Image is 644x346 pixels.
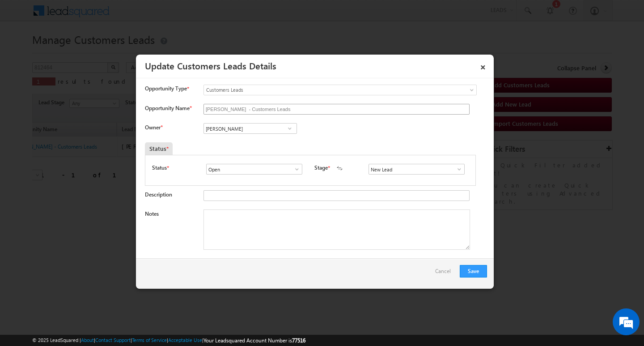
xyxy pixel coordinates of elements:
em: Start Chat [122,276,162,288]
input: Type to Search [203,123,297,134]
a: Cancel [435,265,455,282]
a: Show All Items [289,165,300,174]
span: Your Leadsquared Account Number is [203,337,305,344]
a: × [475,58,491,73]
input: Type to Search [206,164,302,175]
img: d_60004797649_company_0_60004797649 [15,47,38,59]
button: Save [460,265,487,278]
div: Chat with us now [47,47,150,59]
div: Minimize live chat window [147,4,168,26]
div: Status [145,142,173,155]
label: Owner [145,124,162,131]
a: Show All Items [284,124,295,133]
a: About [81,337,94,343]
a: Terms of Service [132,337,167,343]
span: Opportunity Type [145,85,187,93]
a: Acceptable Use [168,337,202,343]
a: Contact Support [95,337,131,343]
label: Opportunity Name [145,105,191,111]
span: Customers Leads [204,86,440,94]
a: Show All Items [451,165,462,174]
a: Update Customers Leads Details [145,59,276,72]
input: Type to Search [369,164,465,175]
a: Customers Leads [203,85,477,95]
label: Status [152,164,167,172]
span: 77516 [292,337,305,344]
textarea: Type your message and hit 'Enter' [12,83,163,268]
label: Stage [314,164,328,172]
span: © 2025 LeadSquared | | | | | [32,336,305,345]
label: Notes [145,210,159,217]
label: Description [145,191,172,198]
